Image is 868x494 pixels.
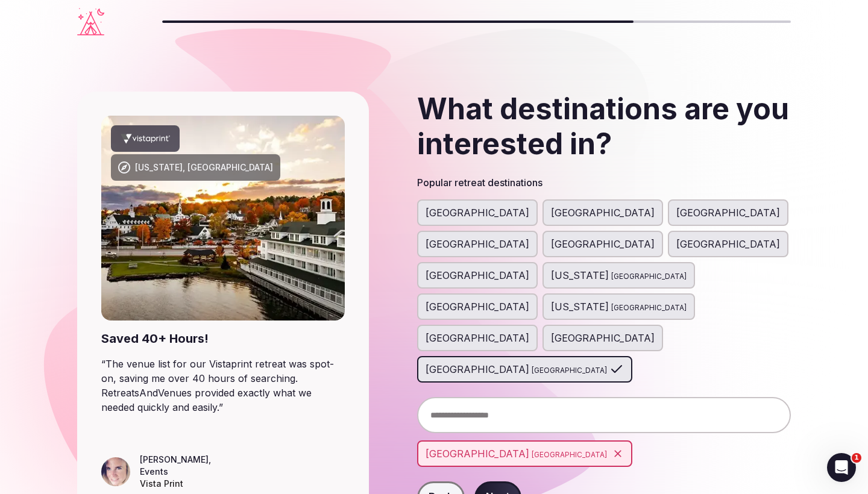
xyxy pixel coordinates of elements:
a: Visit the homepage [77,8,104,36]
cite: [PERSON_NAME] [140,454,209,464]
svg: Vistaprint company logo [121,133,170,145]
span: [GEOGRAPHIC_DATA] [426,268,529,283]
span: [GEOGRAPHIC_DATA] [551,205,655,220]
img: Hannah Linder [101,457,130,486]
span: [GEOGRAPHIC_DATA] [611,302,687,314]
span: 1 [852,453,861,463]
img: New Hampshire, USA [101,116,345,320]
span: [GEOGRAPHIC_DATA] [532,449,607,461]
span: [GEOGRAPHIC_DATA] [551,331,655,345]
span: [US_STATE] [551,268,609,283]
span: [GEOGRAPHIC_DATA] [532,364,607,377]
span: [GEOGRAPHIC_DATA] [426,237,529,251]
span: [GEOGRAPHIC_DATA] [426,446,529,461]
span: [GEOGRAPHIC_DATA] [676,237,780,251]
blockquote: “ The venue list for our Vistaprint retreat was spot-on, saving me over 40 hours of searching. Re... [101,357,345,414]
iframe: Intercom live chat [827,453,856,482]
h2: What destinations are you interested in? [417,92,791,161]
span: [GEOGRAPHIC_DATA] [551,237,655,251]
h3: Popular retreat destinations [417,175,791,190]
figcaption: , [140,454,211,490]
div: Vista Print [140,478,211,490]
span: [GEOGRAPHIC_DATA] [426,331,529,345]
div: Events [140,466,211,478]
span: [US_STATE] [551,299,609,314]
span: [GEOGRAPHIC_DATA] [426,205,529,220]
span: [GEOGRAPHIC_DATA] [426,362,529,377]
span: [GEOGRAPHIC_DATA] [611,270,687,283]
div: [US_STATE], [GEOGRAPHIC_DATA] [135,161,273,174]
span: [GEOGRAPHIC_DATA] [426,299,529,314]
span: [GEOGRAPHIC_DATA] [676,205,780,220]
div: Saved 40+ Hours! [101,330,345,347]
